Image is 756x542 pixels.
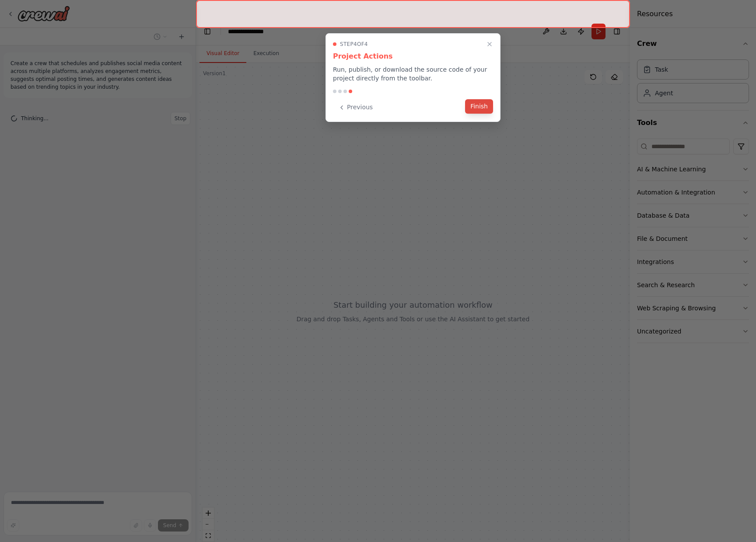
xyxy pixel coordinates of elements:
[340,41,368,48] span: Step 4 of 4
[201,25,213,38] button: Hide left sidebar
[484,39,495,49] button: Close walkthrough
[333,65,493,83] p: Run, publish, or download the source code of your project directly from the toolbar.
[333,51,493,62] h3: Project Actions
[465,99,493,114] button: Finish
[333,100,378,115] button: Previous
